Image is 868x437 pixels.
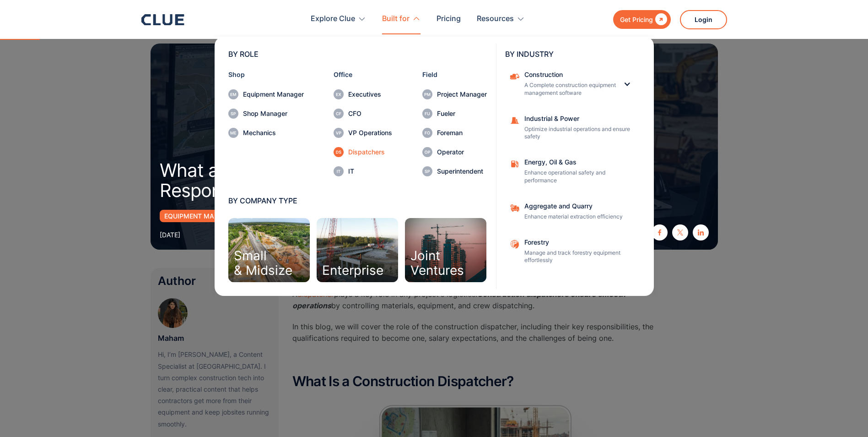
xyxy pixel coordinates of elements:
a: VP Operations [334,128,392,138]
div: Construction [524,71,616,78]
div: Shop [228,71,304,78]
div: Aggregate and Quarry [524,203,634,209]
a: Shop Manager [228,109,304,119]
a: Operator [422,147,487,157]
div: BY COMPANY TYPE [228,197,487,204]
div: Get Pricing [620,14,653,25]
a: ConstructionA Complete construction equipment management software [505,67,622,102]
p: Maham [158,333,184,344]
div: Resources [477,5,525,33]
a: Energy, Oil & GasEnhance operational safety and performance [505,154,640,189]
div: IT [348,168,392,175]
a: ForestryManage and track forestry equipment effortlessly [505,235,640,269]
div: Operator [437,149,487,155]
a: Small& Midsize [228,218,310,282]
div: Built for [382,5,410,33]
a: Get Pricing [613,10,671,29]
div: Equipment Manager [243,91,304,98]
a: Superintendent [422,166,487,176]
a: Equipment Manager [228,89,304,99]
div: Fueler [437,110,487,117]
div: Built for [382,5,421,33]
p: Enhance material extraction efficiency [524,213,634,221]
a: Dispatchers [334,147,392,157]
div: Superintendent [437,168,487,175]
p: Enhance operational safety and performance [524,169,634,185]
a: Fueler [422,109,487,119]
img: Construction [510,71,520,82]
a: Industrial & PowerOptimize industrial operations and ensure safety [505,111,640,146]
a: Login [680,10,727,29]
a: JointVentures [405,218,486,282]
p: Manage and track forestry equipment effortlessly [524,249,634,265]
div:  [653,14,667,25]
p: ‍ [292,353,658,365]
nav: Built for [141,34,727,296]
a: Aggregate and QuarryEnhance material extraction efficiency [505,198,640,225]
div: BY ROLE [228,50,487,58]
div: BY INDUSTRY [505,50,640,58]
div: Forestry [524,239,634,246]
img: Aggregate and Quarry [510,239,520,249]
div: Office [334,71,392,78]
div: Enterprise [322,263,383,278]
div: Executives [348,91,392,98]
a: Mechanics [228,128,304,138]
a: Foreman [422,128,487,138]
img: fleet fuel icon [510,159,520,169]
img: Maham [158,298,188,328]
div: Resources [477,5,514,33]
a: Enterprise [317,218,398,282]
div: Energy, Oil & Gas [524,159,634,165]
a: Project Manager [422,89,487,99]
a: IT [334,166,392,176]
a: Pricing [437,5,461,33]
p: Hi, I’m [PERSON_NAME], a Content Specialist at [GEOGRAPHIC_DATA]. I turn complex construction tec... [158,349,271,429]
p: A Complete construction equipment management software [524,82,616,97]
div: Joint Ventures [410,249,464,278]
div: Field [422,71,487,78]
div: Industrial & Power [524,115,634,122]
div: Explore Clue [311,5,355,33]
div: ConstructionConstructionA Complete construction equipment management software [505,67,640,102]
div: Foreman [437,130,487,136]
div: Small & Midsize [234,249,292,278]
div: CFO [348,110,392,117]
a: CFO [334,109,392,119]
div: VP Operations [348,130,392,136]
div: Dispatchers [348,149,392,155]
div: Explore Clue [311,5,366,33]
a: Executives [334,89,392,99]
div: Mechanics [243,130,304,136]
h2: What Is a Construction Dispatcher? [292,374,658,389]
p: Optimize industrial operations and ensure safety [524,126,634,141]
div: Project Manager [437,91,487,98]
div: Shop Manager [243,110,304,117]
img: Aggregate and Quarry [510,203,520,213]
p: In this blog, we will cover the role of the construction dispatcher, including their key responsi... [292,321,658,344]
img: Construction cone icon [510,115,520,126]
